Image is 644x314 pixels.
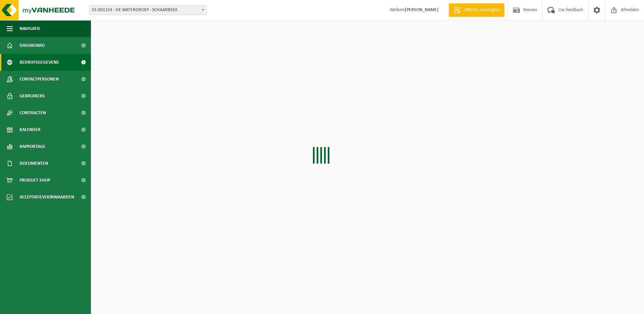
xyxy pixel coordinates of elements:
[20,104,46,121] span: Contracten
[462,7,501,13] span: Offerte aanvragen
[449,3,504,17] a: Offerte aanvragen
[20,155,48,172] span: Documenten
[20,54,59,71] span: Bedrijfsgegevens
[20,37,45,54] span: Dashboard
[20,20,40,37] span: Navigatie
[20,172,50,189] span: Product Shop
[20,121,40,138] span: Kalender
[405,7,439,12] strong: [PERSON_NAME]
[20,138,45,155] span: Rapportage
[89,5,206,15] span: 01-001154 - DE WATERGROEP - SCHAARBEEK
[20,88,45,104] span: Gebruikers
[89,5,207,15] span: 01-001154 - DE WATERGROEP - SCHAARBEEK
[20,71,59,88] span: Contactpersonen
[20,189,74,206] span: Acceptatievoorwaarden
